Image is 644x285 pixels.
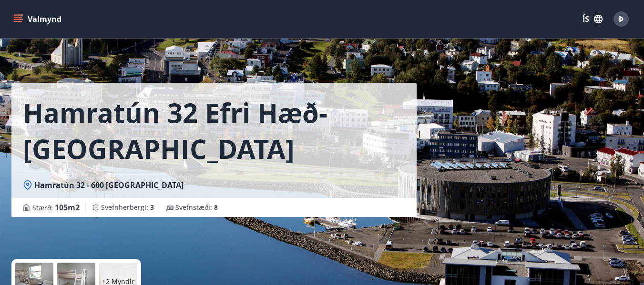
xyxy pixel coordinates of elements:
h1: Hamratún 32 efri hæð- [GEOGRAPHIC_DATA] [23,94,405,167]
span: Svefnstæði : [175,203,218,212]
button: ÍS [577,10,608,28]
span: 8 [214,203,218,212]
button: menu [11,10,65,28]
span: Stærð : [32,202,80,213]
button: Þ [610,8,633,30]
span: Hamratún 32 - 600 [GEOGRAPHIC_DATA] [34,180,184,190]
span: 3 [150,203,154,212]
span: 105 m2 [55,202,80,213]
span: Svefnherbergi : [101,203,154,212]
span: Þ [619,14,624,24]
